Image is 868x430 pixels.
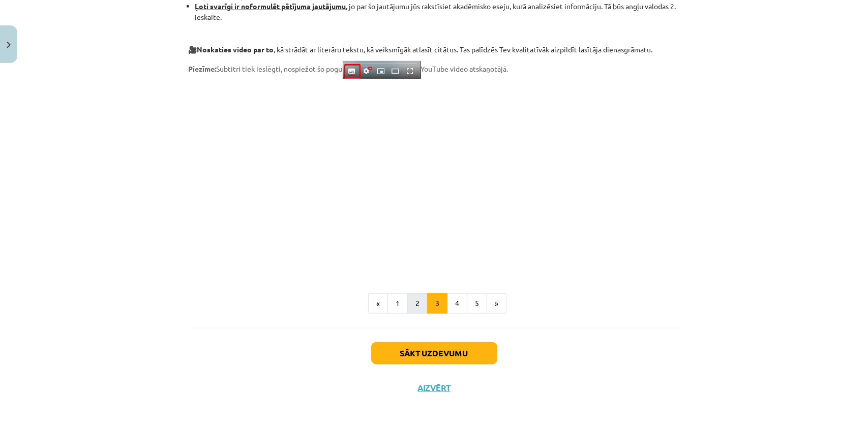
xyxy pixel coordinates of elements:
strong: Piezīme: [189,64,217,73]
button: 4 [447,293,467,314]
nav: Page navigation example [189,293,680,314]
button: » [487,293,506,314]
li: , jo par šo jautājumu jūs rakstīsiet akadēmisko eseju, kurā analizēsiet informāciju. Tā būs angļu... [195,1,680,22]
p: 🎥 , kā strādāt ar literāru tekstu, kā veiksmīgāk atlasīt citātus. Tas palīdzēs Tev kvalitatīvāk a... [189,44,680,55]
button: 5 [467,293,487,314]
button: 1 [387,293,408,314]
button: Sākt uzdevumu [371,342,497,364]
strong: Ļoti svarīgi ir noformulēt pētījuma jautājumu [195,2,346,11]
button: 2 [407,293,428,314]
button: Aizvērt [415,383,454,393]
strong: Noskaties video par to [197,45,274,54]
button: « [368,293,388,314]
button: 3 [427,293,447,314]
span: Subtitri tiek ieslēgti, nospiežot šo pogu YouTube video atskaņotājā. [189,64,508,73]
img: icon-close-lesson-0947bae3869378f0d4975bcd49f059093ad1ed9edebbc8119c70593378902aed.svg [7,42,11,48]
